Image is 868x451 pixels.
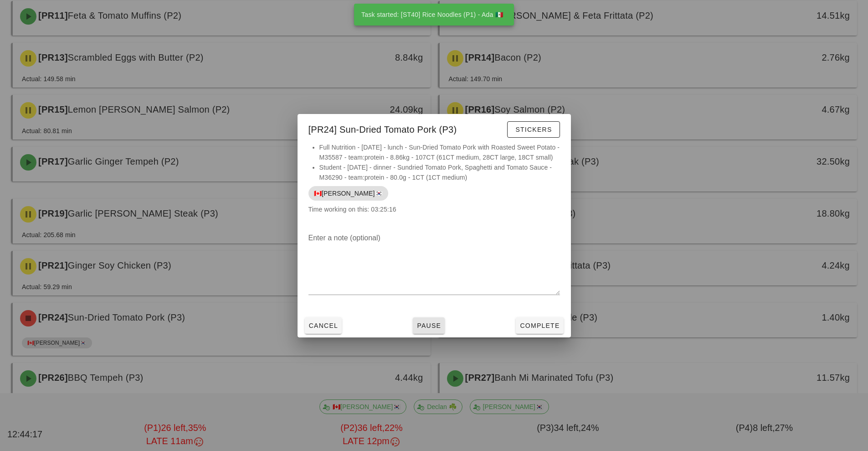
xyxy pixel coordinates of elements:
span: Cancel [308,322,339,329]
span: 🇨🇦[PERSON_NAME]🇰🇷 [314,186,383,201]
span: Complete [519,322,560,329]
li: Full Nutrition - [DATE] - lunch - Sun-Dried Tomato Pork with Roasted Sweet Potato - M35587 - team... [319,142,560,162]
button: Cancel [305,317,342,334]
button: Complete [516,317,563,334]
div: [PR24] Sun-Dried Tomato Pork (P3) [298,114,571,142]
button: Stickers [507,121,560,138]
div: Time working on this: 03:25:16 [298,142,571,223]
li: Student - [DATE] - dinner - Sundried Tomato Pork, Spaghetti and Tomato Sauce - M36290 - team:prot... [319,162,560,182]
span: Stickers [515,126,552,133]
div: Task started: [ST40] Rice Noodles (P1) - Ada 🇲🇽 [354,4,510,26]
span: Pause [416,322,441,329]
button: Pause [413,317,445,334]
